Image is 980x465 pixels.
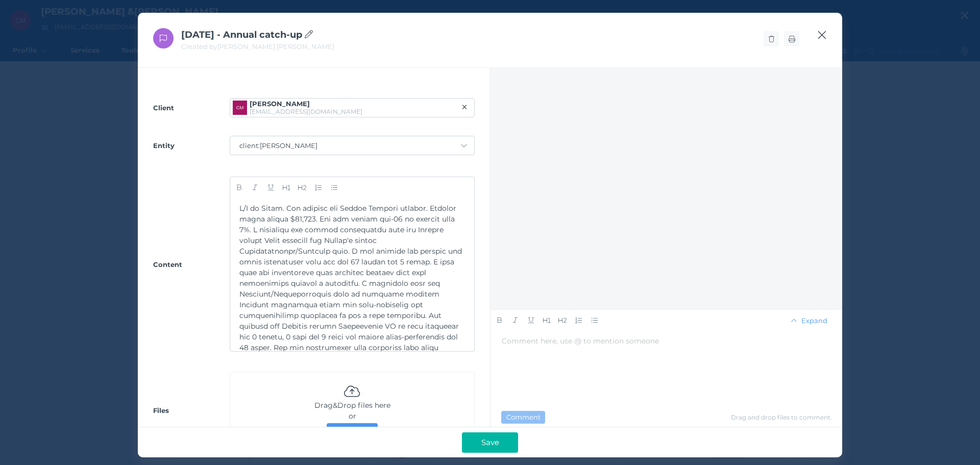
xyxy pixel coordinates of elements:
[327,425,377,433] span: Browse Files
[502,413,545,421] span: Comment
[153,104,230,112] label: Client
[233,101,247,115] div: Carol Madigan
[250,108,362,115] span: carolannemadigan@gmail.com
[799,316,832,325] span: Expand
[314,401,390,410] span: Drag&Drop files here
[784,31,799,46] a: Print note
[731,413,832,421] span: Drag and drop files to comment.
[153,406,230,414] label: Files
[817,28,827,42] button: Close
[327,423,378,436] button: Browse Files
[181,42,334,51] span: Created by [PERSON_NAME] [PERSON_NAME]
[786,315,832,326] button: Expand
[153,260,230,268] label: Content
[501,411,545,424] button: Comment
[181,29,313,40] span: [DATE] - Annual catch-up
[153,141,230,150] label: Entity
[490,67,842,427] div: :
[236,105,244,110] span: CM
[349,411,356,421] span: or
[250,100,310,108] span: Carol Madigan
[462,103,468,112] span: Remove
